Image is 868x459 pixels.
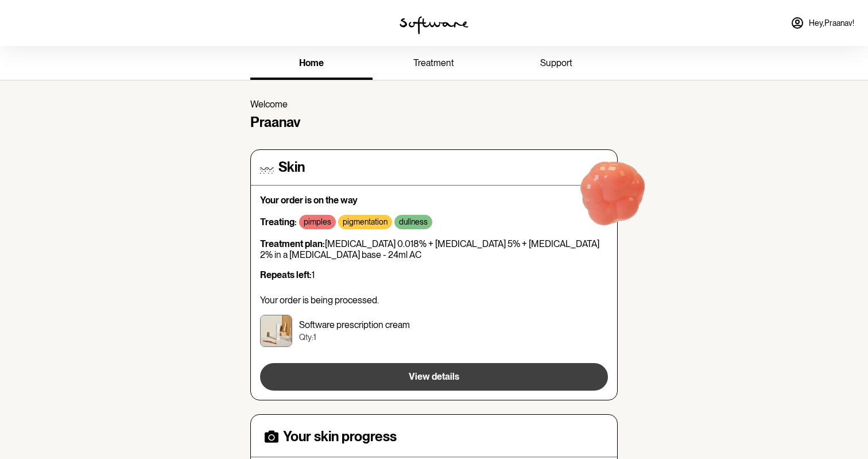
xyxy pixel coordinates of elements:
[250,114,618,131] h4: Praanav
[260,315,292,347] img: ckrj6wta500023h5xcy0pra31.jpg
[278,159,305,176] h4: Skin
[250,99,618,110] p: Welcome
[413,57,454,68] span: treatment
[260,363,608,391] button: View details
[260,217,297,227] strong: Treating:
[400,16,468,34] img: software logo
[343,217,387,227] p: pigmentation
[495,48,618,80] a: support
[260,238,608,260] p: [MEDICAL_DATA] 0.018% + [MEDICAL_DATA] 5% + [MEDICAL_DATA] 2% in a [MEDICAL_DATA] base - 24ml AC
[784,9,861,37] a: Hey,Praanav!
[260,269,312,280] strong: Repeats left:
[540,57,572,68] span: support
[576,159,650,232] img: red-blob.ee797e6f29be6228169e.gif
[299,319,410,330] p: Software prescription cream
[260,269,608,280] p: 1
[304,217,331,227] p: pimples
[250,48,373,80] a: home
[399,217,428,227] p: dullness
[260,238,325,249] strong: Treatment plan:
[299,333,410,342] p: Qty: 1
[299,57,324,68] span: home
[260,195,608,206] p: Your order is on the way
[409,371,459,382] span: View details
[373,48,495,80] a: treatment
[809,18,854,28] span: Hey, Praanav !
[260,295,608,306] p: Your order is being processed.
[283,429,397,445] h4: Your skin progress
